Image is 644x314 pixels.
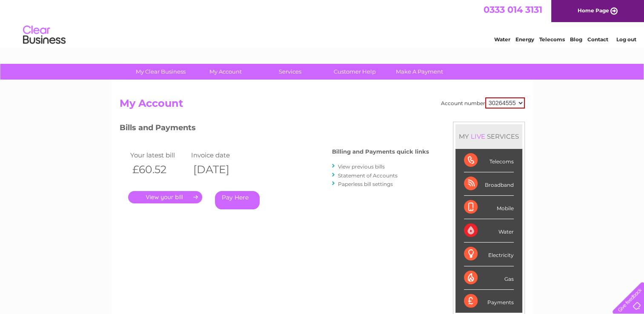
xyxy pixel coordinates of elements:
[494,36,510,43] a: Water
[441,97,525,108] div: Account number
[320,64,390,80] a: Customer Help
[189,149,250,161] td: Invoice date
[190,64,260,80] a: My Account
[338,163,385,170] a: View previous bills
[121,5,524,41] div: Clear Business is a trading name of Verastar Limited (registered in [GEOGRAPHIC_DATA] No. 3667643...
[120,122,429,137] h3: Bills and Payments
[464,290,514,313] div: Payments
[464,149,514,172] div: Telecoms
[384,64,455,80] a: Make A Payment
[539,36,565,43] a: Telecoms
[464,196,514,219] div: Mobile
[464,243,514,266] div: Electricity
[464,266,514,290] div: Gas
[570,36,582,43] a: Blog
[338,181,393,187] a: Paperless bill settings
[464,172,514,196] div: Broadband
[128,191,202,203] a: .
[255,64,325,80] a: Services
[587,36,608,43] a: Contact
[128,161,189,178] th: £60.52
[338,172,398,179] a: Statement of Accounts
[23,22,66,48] img: logo.png
[126,64,196,80] a: My Clear Business
[128,149,189,161] td: Your latest bill
[484,4,542,15] a: 0333 014 3131
[469,132,487,140] div: LIVE
[189,161,250,178] th: [DATE]
[464,219,514,243] div: Water
[215,191,260,209] a: Pay Here
[455,124,522,148] div: MY SERVICES
[616,36,636,43] a: Log out
[120,97,525,114] h2: My Account
[332,148,429,155] h4: Billing and Payments quick links
[515,36,534,43] a: Energy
